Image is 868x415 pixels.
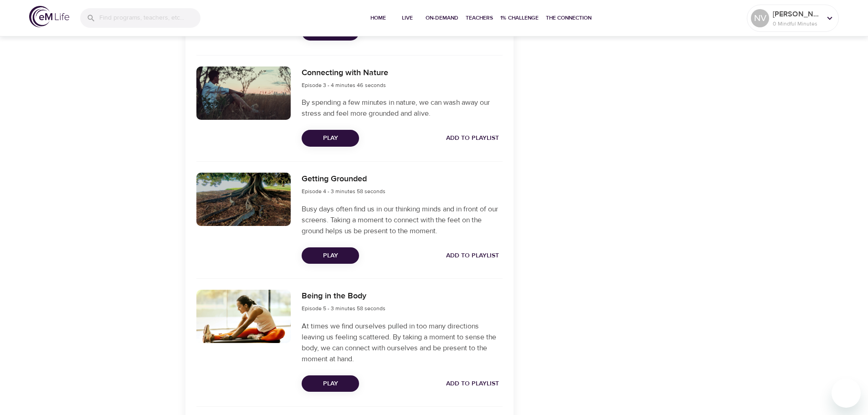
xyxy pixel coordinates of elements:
[302,130,359,147] button: Play
[367,13,389,23] span: Home
[302,82,386,89] span: Episode 3 - 4 minutes 46 seconds
[442,247,503,264] button: Add to Playlist
[29,6,69,27] img: logo
[302,375,359,392] button: Play
[442,130,503,147] button: Add to Playlist
[302,204,502,236] p: Busy days often find us in our thinking minds and in front of our screens. Taking a moment to con...
[302,247,359,264] button: Play
[466,13,493,23] span: Teachers
[446,250,499,261] span: Add to Playlist
[426,13,458,23] span: On-Demand
[442,375,503,392] button: Add to Playlist
[302,173,385,186] h6: Getting Grounded
[302,97,502,119] p: By spending a few minutes in nature, we can wash away our stress and feel more grounded and alive.
[302,290,385,303] h6: Being in the Body
[751,9,769,27] div: NV
[309,250,352,261] span: Play
[302,321,502,364] p: At times we find ourselves pulled in too many directions leaving us feeling scattered. By taking ...
[500,13,539,23] span: 1% Challenge
[302,188,385,195] span: Episode 4 - 3 minutes 58 seconds
[773,9,821,20] p: [PERSON_NAME]
[396,13,418,23] span: Live
[309,133,352,144] span: Play
[99,8,200,28] input: Find programs, teachers, etc...
[302,67,388,80] h6: Connecting with Nature
[546,13,591,23] span: The Connection
[446,378,499,389] span: Add to Playlist
[773,20,821,28] p: 0 Mindful Minutes
[309,378,352,389] span: Play
[302,305,385,312] span: Episode 5 - 3 minutes 58 seconds
[832,379,861,408] iframe: Button to launch messaging window
[446,133,499,144] span: Add to Playlist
